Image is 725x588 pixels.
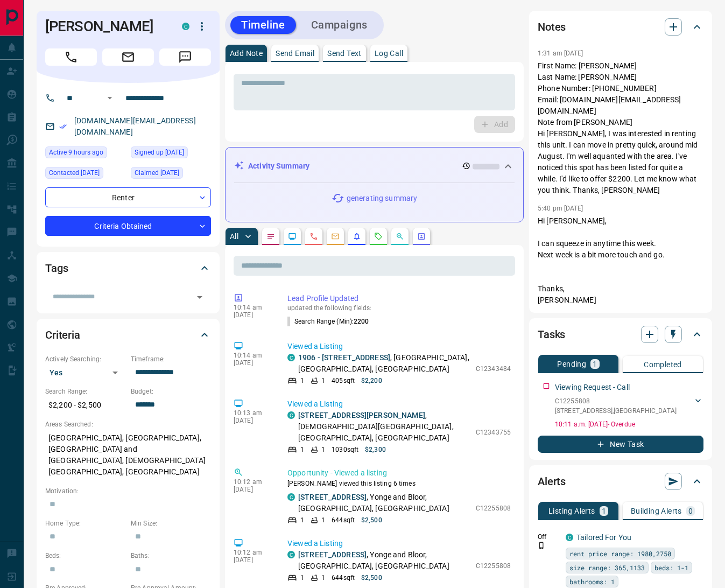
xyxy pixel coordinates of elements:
span: beds: 1-1 [654,562,688,573]
div: condos.ca [287,551,295,558]
div: condos.ca [566,534,573,541]
p: 5:40 pm [DATE] [538,205,583,212]
span: Claimed [DATE] [135,167,179,178]
span: Active 9 hours ago [49,147,103,158]
div: C12255808[STREET_ADDRESS],[GEOGRAPHIC_DATA] [555,394,703,418]
span: bathrooms: 1 [569,576,615,587]
div: Activity Summary [234,156,515,176]
button: New Task [538,436,703,453]
span: Email [102,48,154,66]
p: [DATE] [234,486,271,493]
p: C12255808 [476,503,511,513]
p: , [DEMOGRAPHIC_DATA][GEOGRAPHIC_DATA], [GEOGRAPHIC_DATA], [GEOGRAPHIC_DATA] [298,410,470,444]
p: $2,300 [365,445,386,454]
h2: Tags [45,260,68,277]
p: $2,500 [361,573,382,583]
p: 644 sqft [332,573,355,583]
p: generating summary [347,193,417,204]
p: 10:12 am [234,478,271,486]
p: Activity Summary [248,160,309,172]
p: Building Alerts [631,507,682,515]
p: , Yonge and Bloor, [GEOGRAPHIC_DATA], [GEOGRAPHIC_DATA] [298,492,470,514]
p: 644 sqft [332,515,355,525]
p: [DATE] [234,359,271,367]
span: size range: 365,1133 [569,562,645,573]
div: condos.ca [287,354,295,361]
p: Viewed a Listing [287,398,511,410]
p: C12343755 [476,428,511,437]
p: Min Size: [131,519,211,528]
p: Budget: [131,387,211,396]
p: 1 [300,445,304,454]
div: Criteria Obtained [45,216,211,236]
h1: [PERSON_NAME] [45,18,166,35]
p: Motivation: [45,486,211,496]
svg: Calls [309,232,318,241]
p: 1030 sqft [332,445,358,454]
p: 10:13 am [234,409,271,417]
p: , Yonge and Bloor, [GEOGRAPHIC_DATA], [GEOGRAPHIC_DATA] [298,549,470,572]
p: 1 [321,445,325,454]
p: C12255808 [555,396,677,406]
p: , [GEOGRAPHIC_DATA], [GEOGRAPHIC_DATA], [GEOGRAPHIC_DATA] [298,352,470,375]
p: 1 [321,573,325,583]
p: 1 [593,360,597,368]
div: Alerts [538,468,703,494]
p: Log Call [375,50,403,57]
p: 1:31 am [DATE] [538,50,583,57]
h2: Tasks [538,326,565,343]
span: rent price range: 1980,2750 [569,548,671,559]
p: Beds: [45,551,125,561]
p: [GEOGRAPHIC_DATA], [GEOGRAPHIC_DATA], [GEOGRAPHIC_DATA] and [GEOGRAPHIC_DATA], [DEMOGRAPHIC_DATA]... [45,429,211,481]
p: Lead Profile Updated [287,293,511,304]
p: 10:14 am [234,352,271,359]
p: Off [538,532,559,542]
svg: Lead Browsing Activity [288,232,297,241]
h2: Notes [538,18,566,36]
div: Criteria [45,322,211,348]
p: Hi [PERSON_NAME], I can squeeze in anytime this week. Next week is a bit more touch and go. Thank... [538,215,703,306]
p: Search Range (Min) : [287,317,369,326]
span: Message [159,48,211,66]
svg: Requests [374,232,383,241]
p: [DATE] [234,417,271,424]
p: [DATE] [234,556,271,564]
p: [STREET_ADDRESS] , [GEOGRAPHIC_DATA] [555,406,677,416]
p: 1 [321,515,325,525]
h2: Criteria [45,326,80,344]
span: Contacted [DATE] [49,167,100,178]
p: $2,500 [361,515,382,525]
p: Search Range: [45,387,125,396]
p: 0 [688,507,693,515]
svg: Listing Alerts [353,232,361,241]
p: 10:12 am [234,549,271,556]
p: Actively Searching: [45,354,125,364]
button: Open [103,92,116,104]
p: C12343484 [476,364,511,374]
p: Send Text [327,50,362,57]
p: [DATE] [234,311,271,319]
div: Thu Aug 14 2025 [45,146,125,162]
button: Timeline [230,16,296,34]
span: 2200 [354,318,369,325]
p: Viewing Request - Call [555,382,630,393]
p: 10:11 a.m. [DATE] - Overdue [555,419,703,429]
a: [STREET_ADDRESS] [298,493,367,501]
span: Call [45,48,97,66]
div: Tue Jul 29 2025 [131,146,211,162]
div: Yes [45,364,125,381]
div: Tasks [538,321,703,347]
p: updated the following fields: [287,304,511,312]
p: Completed [644,361,682,368]
p: $2,200 [361,376,382,386]
p: Pending [557,360,586,368]
p: Areas Searched: [45,419,211,429]
p: 1 [602,507,606,515]
button: Open [192,290,207,305]
p: Send Email [276,50,314,57]
svg: Opportunities [396,232,404,241]
p: First Name: [PERSON_NAME] Last Name: [PERSON_NAME] Phone Number: [PHONE_NUMBER] Email: [DOMAIN_NA... [538,60,703,196]
div: condos.ca [182,23,189,30]
a: [STREET_ADDRESS] [298,550,367,559]
svg: Agent Actions [417,232,426,241]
